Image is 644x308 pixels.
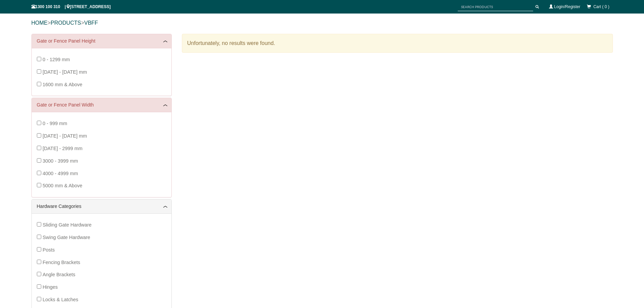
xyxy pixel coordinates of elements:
[43,133,87,139] span: [DATE] - [DATE] mm
[43,284,58,290] span: Hinges
[43,158,78,164] span: 3000 - 3999 mm
[458,3,533,11] input: SEARCH PRODUCTS
[51,20,81,26] a: PRODUCTS
[37,38,166,45] a: Gate or Fence Panel Height
[593,4,609,9] span: Cart ( 0 )
[37,101,166,109] a: Gate or Fence Panel Width
[43,272,75,277] span: Angle Brackets
[43,260,80,265] span: Fencing Brackets
[43,235,90,240] span: Swing Gate Hardware
[43,146,82,151] span: [DATE] - 2999 mm
[509,127,644,284] iframe: LiveChat chat widget
[43,171,78,176] span: 4000 - 4999 mm
[43,69,87,75] span: [DATE] - [DATE] mm
[182,34,613,53] div: Unfortunately, no results were found.
[84,20,98,26] a: VBFF
[31,4,111,9] span: 1300 100 310 | [STREET_ADDRESS]
[43,222,92,228] span: Sliding Gate Hardware
[43,247,55,253] span: Posts
[43,183,82,188] span: 5000 mm & Above
[43,297,78,302] span: Locks & Latches
[31,20,48,26] a: HOME
[43,57,70,62] span: 0 - 1299 mm
[43,121,67,126] span: 0 - 999 mm
[43,82,82,87] span: 1600 mm & Above
[554,4,580,9] a: Login/Register
[37,203,166,210] a: Hardware Categories
[31,12,613,34] div: > >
